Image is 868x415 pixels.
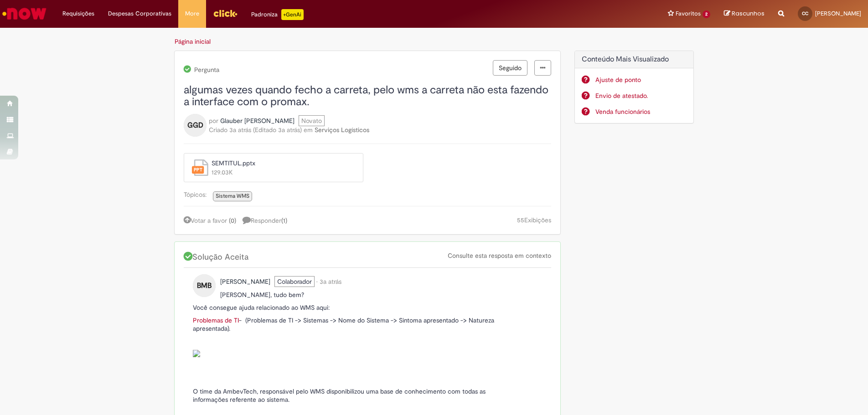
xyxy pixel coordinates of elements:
time: 27/04/2022 14:09:01 [320,277,341,286]
span: Tópicos: [184,190,211,199]
span: arquivo [191,159,209,179]
span: ( ) [281,216,287,225]
span: 55 [517,216,524,224]
time: 08/04/2022 10:38:00 [229,126,251,134]
span: 129.03K [212,168,351,177]
a: Problemas de TI [193,316,239,324]
img: ServiceNow [1,5,48,23]
img: click_logo_yellow_360x200.png [213,6,238,20]
a: Serviços Logísticos [315,126,369,134]
span: GGD [187,118,203,133]
span: O download do anexo SEMTITUL.pptx tem 129.03K de tamanho. [209,159,351,179]
a: Venda funcionários [595,107,687,116]
span: 3a atrás [278,126,300,134]
span: SEMTITUL.pptx [212,159,351,168]
a: Sistema WMS [213,191,252,201]
a: 1 respostas, clique para responder [243,215,292,225]
span: Novato [299,115,325,126]
a: menu Ações [534,60,551,76]
span: Favoritos [676,9,701,18]
span: 1 [283,216,285,225]
span: 3a atrás [229,126,251,134]
span: [PERSON_NAME] [815,10,861,17]
a: BMB [193,281,216,289]
span: 0 [231,216,234,225]
a: Página inicial [175,37,211,46]
a: Rascunhos [724,10,765,18]
p: +GenAi [281,9,304,20]
div: Solução Aceita [184,251,551,268]
span: Criado [209,126,227,134]
span: • [316,277,318,286]
span: Sistema WMS [216,192,249,200]
p: - (Problemas de TI -> Sistemas -> Nome do Sistema -> Sintoma apresentado -> Natureza apresentada). [193,316,515,358]
span: Exibições [524,216,551,224]
img: 01672c361b4f499002b2da8fe54bcb93.iix [193,350,200,357]
p: Você consegue ajuda relacionado ao WMS aqui: [193,303,515,312]
span: ( ) [229,216,236,225]
a: Consulte esta resposta em contexto [448,251,551,260]
span: ) [300,126,302,134]
span: Despesas Corporativas [108,9,171,18]
span: Rascunhos [732,9,765,18]
a: Envio de atestado. [595,91,687,100]
span: BMB [197,278,212,293]
span: por [209,117,218,125]
a: Bruna Maira Berto perfil [220,277,270,286]
a: GGD [184,121,207,129]
span: 2 [703,10,710,18]
span: algumas vezes quando fecho a carreta, pelo wms a carreta não esta fazendo a interface com o promax. [184,83,548,109]
p: O time da AmbevTech, responsável pelo WMS disponibilizou uma base de conhecimento com todas as in... [193,387,515,404]
span: Glauber Gutyeh de Carvalho Rocha perfil [220,117,294,125]
span: Responder [243,216,287,225]
a: Votar a favor [184,216,227,225]
span: Colaborador [274,276,315,287]
span: 3a atrás [320,277,341,286]
span: Pergunta [193,66,219,73]
button: Pergunta assinada. Clique para cancelar a assinatura [493,60,527,76]
div: Conteúdo Mais Visualizado [574,51,694,124]
a: Glauber Gutyeh de Carvalho Rocha perfil [220,116,294,125]
p: [PERSON_NAME], tudo bem? [193,291,515,299]
span: (Editado [253,126,304,134]
span: Requisições [62,9,94,18]
span: Solução Aceita [184,252,251,262]
span: Seguido [499,64,522,72]
div: Padroniza [251,9,304,20]
h2: Conteúdo Mais Visualizado [582,56,687,64]
span: CC [802,10,808,16]
span: More [185,9,199,18]
a: Ajuste de ponto [595,75,687,84]
span: em [304,126,313,134]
